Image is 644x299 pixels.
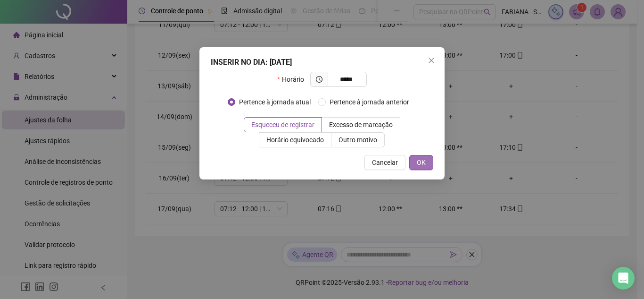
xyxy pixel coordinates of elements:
[372,157,398,168] span: Cancelar
[428,57,435,64] span: close
[211,57,433,68] div: INSERIR NO DIA : [DATE]
[364,155,405,170] button: Cancelar
[612,267,635,290] div: Open Intercom Messenger
[251,121,314,128] span: Esqueceu de registrar
[417,157,426,168] span: OK
[235,97,314,107] span: Pertence à jornada atual
[424,53,439,68] button: Close
[266,136,324,144] span: Horário equivocado
[329,121,393,128] span: Excesso de marcação
[316,76,322,83] span: clock-circle
[339,136,377,144] span: Outro motivo
[277,72,310,87] label: Horário
[326,97,413,107] span: Pertence à jornada anterior
[409,155,433,170] button: OK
